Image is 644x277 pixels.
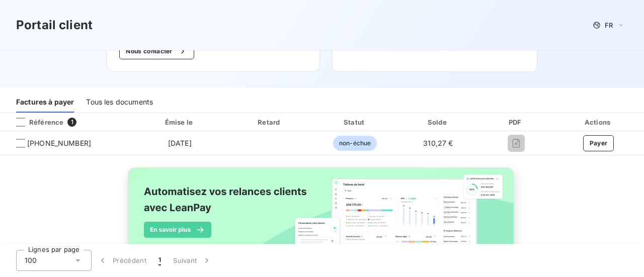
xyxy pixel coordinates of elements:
[25,255,37,265] span: 100
[333,136,377,151] span: non-échue
[16,16,93,34] h3: Portail client
[152,250,167,271] button: 1
[27,138,91,148] span: [PHONE_NUMBER]
[16,91,74,113] div: Factures à payer
[583,135,614,151] button: Payer
[605,21,613,29] span: FR
[119,43,194,59] button: Nous contacter
[8,118,63,127] div: Référence
[423,139,453,147] span: 310,27 €
[229,117,311,127] div: Retard
[92,250,152,271] button: Précédent
[481,117,551,127] div: PDF
[555,117,642,127] div: Actions
[135,117,224,127] div: Émise le
[168,139,192,147] span: [DATE]
[67,118,76,127] span: 1
[315,117,395,127] div: Statut
[158,255,161,265] span: 1
[86,91,153,113] div: Tous les documents
[399,117,477,127] div: Solde
[167,250,218,271] button: Suivant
